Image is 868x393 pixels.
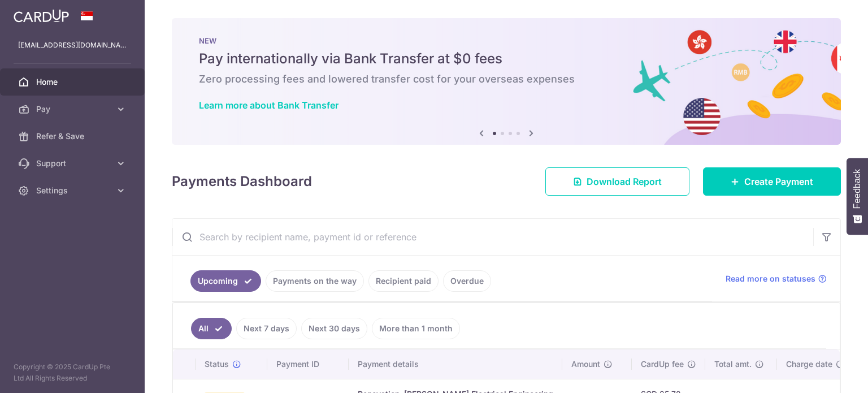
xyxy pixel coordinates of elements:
a: Upcoming [190,270,261,292]
span: Amount [571,359,600,370]
a: Download Report [545,167,689,196]
a: Overdue [443,270,491,292]
img: CardUp [14,9,69,23]
h4: Payments Dashboard [172,171,312,192]
button: Feedback - Show survey [847,158,868,235]
span: Pay [36,103,111,115]
input: Search by recipient name, payment id or reference [172,219,813,255]
a: All [191,318,232,339]
span: Settings [36,185,111,196]
th: Payment details [349,349,562,379]
span: Create Payment [744,175,813,188]
a: Next 7 days [236,318,297,339]
span: Support [36,158,111,169]
h6: Zero processing fees and lowered transfer cost for your overseas expenses [199,72,814,86]
h5: Pay internationally via Bank Transfer at $0 fees [199,50,814,68]
th: Payment ID [267,349,349,379]
p: NEW [199,36,814,45]
span: Charge date [786,359,832,370]
iframe: Opens a widget where you can find more information [796,359,857,387]
span: Total amt. [714,359,752,370]
a: More than 1 month [372,318,460,339]
span: Status [205,359,229,370]
a: Create Payment [703,167,841,196]
a: Payments on the way [266,270,364,292]
p: [EMAIL_ADDRESS][DOMAIN_NAME] [18,40,127,51]
span: Home [36,76,111,88]
span: Download Report [587,175,662,188]
span: Refer & Save [36,131,111,142]
span: CardUp fee [641,359,684,370]
img: Bank transfer banner [172,18,841,145]
span: Read more on statuses [726,273,815,284]
a: Recipient paid [368,270,439,292]
a: Learn more about Bank Transfer [199,100,338,111]
a: Read more on statuses [726,273,827,284]
a: Next 30 days [301,318,367,339]
span: Feedback [852,169,862,209]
